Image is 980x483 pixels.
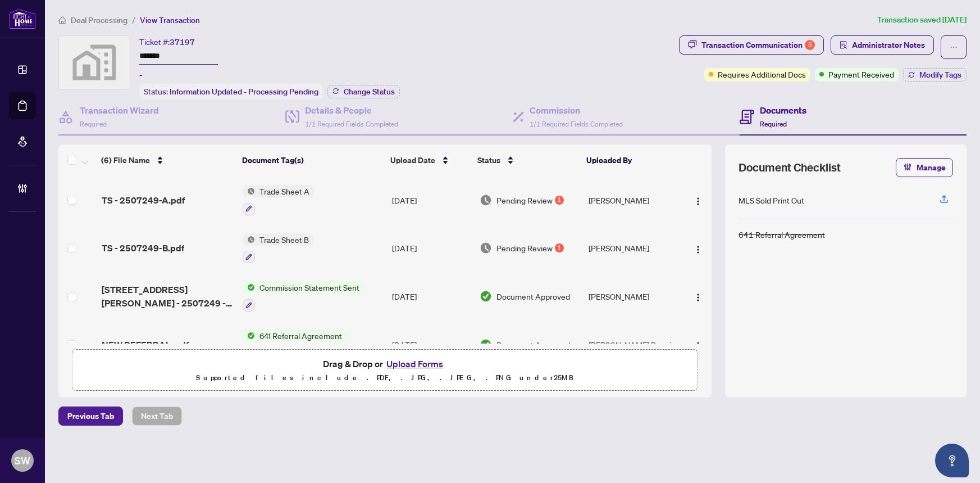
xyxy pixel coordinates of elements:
span: Drag & Drop orUpload FormsSupported files include .PDF, .JPG, .JPEG, .PNG under25MB [72,350,698,391]
h4: Documents [760,103,806,117]
img: Status Icon [243,185,255,197]
img: Status Icon [243,281,255,294]
td: [PERSON_NAME] [584,224,681,273]
img: Logo [694,197,703,206]
button: Previous Tab [58,407,123,426]
button: Logo [689,336,707,354]
span: NEW REFERRAL .pdf [102,338,189,351]
span: 1/1 Required Fields Completed [305,120,398,128]
span: Previous Tab [67,407,114,425]
span: View Transaction [140,15,200,25]
button: Modify Tags [903,68,967,82]
button: Status IconTrade Sheet A [243,185,314,215]
span: Trade Sheet A [255,185,314,197]
span: TS - 2507249-A.pdf [102,193,185,207]
span: Status [477,154,500,166]
span: Manage [917,159,946,177]
span: Change Status [344,88,395,96]
div: Ticket #: [139,35,195,48]
div: 5 [805,40,815,50]
span: Pending Review [496,242,553,254]
td: [DATE] [388,321,475,369]
img: svg%3e [59,36,130,89]
td: [DATE] [388,272,475,321]
span: (6) File Name [101,154,150,166]
span: Document Approved [496,338,570,351]
div: Transaction Communication [701,36,815,54]
div: 1 [555,243,564,252]
span: Drag & Drop or [323,356,446,371]
span: Commission Statement Sent [255,281,364,294]
button: Next Tab [132,407,182,426]
span: Required [80,120,107,128]
div: Status: [139,84,323,99]
th: Status [473,145,582,176]
img: Document Status [480,338,492,351]
div: 641 Referral Agreement [739,228,825,241]
span: Requires Additional Docs [718,68,806,80]
button: Administrator Notes [831,35,934,55]
div: 1 [555,196,564,205]
button: Transaction Communication5 [679,35,824,55]
span: 641 Referral Agreement [255,329,347,342]
th: Upload Date [386,145,473,176]
td: [DATE] [388,224,475,273]
span: Information Updated - Processing Pending [170,87,318,97]
h4: Commission [530,103,623,117]
th: Uploaded By [582,145,678,176]
th: (6) File Name [97,145,238,176]
img: Status Icon [243,233,255,246]
button: Logo [689,191,707,209]
button: Status IconCommission Statement Sent [243,281,364,312]
img: Document Status [480,194,492,206]
span: solution [840,41,847,49]
span: 1/1 Required Fields Completed [530,120,623,128]
img: Logo [694,245,703,254]
span: SW [15,453,30,468]
td: [PERSON_NAME] Bequin [584,321,681,369]
span: Deal Processing [71,15,127,25]
td: [DATE] [388,176,475,224]
span: 37197 [170,37,195,47]
p: Supported files include .PDF, .JPG, .JPEG, .PNG under 25 MB [79,371,691,385]
span: [STREET_ADDRESS][PERSON_NAME] - 2507249 - part 2.pdf [102,283,234,310]
button: Upload Forms [383,356,446,371]
td: [PERSON_NAME] [584,272,681,321]
span: Document Approved [496,290,570,303]
img: Document Status [480,242,492,254]
span: Required [760,120,787,128]
h4: Details & People [305,103,398,117]
span: Trade Sheet B [255,233,313,246]
article: Transaction saved [DATE] [877,13,967,26]
span: home [58,16,66,24]
button: Manage [896,158,953,177]
img: logo [9,8,36,29]
span: - [139,68,143,82]
button: Logo [689,287,707,305]
button: Status Icon641 Referral Agreement [243,329,347,360]
div: MLS Sold Print Out [739,194,804,206]
span: Payment Received [828,68,894,80]
h4: Transaction Wizard [80,103,159,117]
span: ellipsis [950,43,958,51]
span: Administrator Notes [852,36,925,54]
span: TS - 2507249-B.pdf [102,241,184,255]
button: Change Status [327,85,400,98]
li: / [132,13,135,26]
th: Document Tag(s) [238,145,386,176]
span: Upload Date [390,154,435,166]
img: Logo [694,293,703,302]
button: Logo [689,239,707,257]
img: Status Icon [243,329,255,342]
span: Document Checklist [739,160,841,175]
button: Open asap [935,444,969,477]
td: [PERSON_NAME] [584,176,681,224]
img: Logo [694,341,703,350]
span: Modify Tags [919,71,961,79]
img: Document Status [480,290,492,303]
span: Pending Review [496,194,553,206]
button: Status IconTrade Sheet B [243,233,313,264]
